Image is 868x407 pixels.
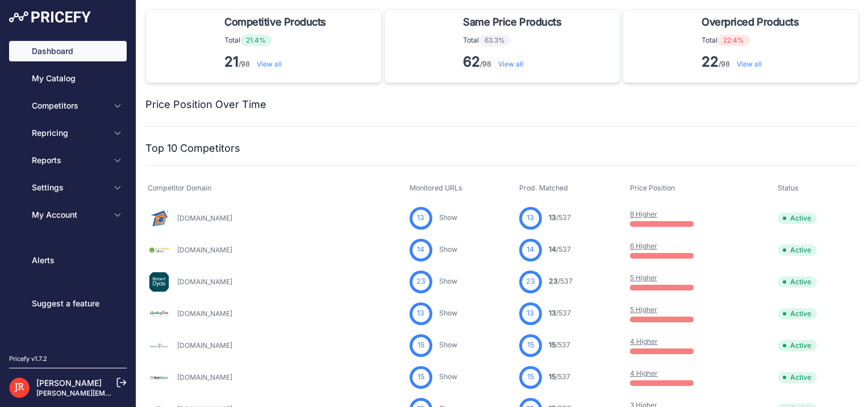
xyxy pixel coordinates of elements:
[549,309,556,317] span: 13
[527,244,534,255] span: 14
[549,277,573,285] a: 23/537
[9,68,127,89] a: My Catalog
[549,340,556,349] span: 15
[417,244,424,255] span: 14
[549,245,556,254] span: 14
[32,100,106,111] span: Competitors
[630,369,658,377] a: 4 Higher
[549,277,558,285] span: 23
[9,250,127,271] a: Alerts
[177,277,232,286] a: [DOMAIN_NAME]
[9,293,127,314] a: Suggest a feature
[32,155,106,166] span: Reports
[549,213,556,222] span: 13
[439,213,457,222] a: Show
[630,210,657,218] a: 8 Higher
[32,127,106,139] span: Repricing
[630,305,657,314] a: 5 Higher
[9,41,127,340] nav: Sidebar
[224,14,326,30] span: Competitive Products
[439,340,457,349] a: Show
[9,95,127,116] button: Competitors
[177,214,232,222] a: [DOMAIN_NAME]
[778,340,817,351] span: Active
[778,276,817,288] span: Active
[549,213,571,222] a: 13/537
[240,35,272,46] span: 21.4%
[549,372,570,381] a: 15/537
[9,150,127,171] button: Reports
[702,14,799,30] span: Overpriced Products
[463,35,566,46] p: Total
[439,277,457,285] a: Show
[9,41,127,61] a: Dashboard
[9,123,127,143] button: Repricing
[9,354,47,364] div: Pricefy v1.7.2
[778,244,817,256] span: Active
[702,35,803,46] p: Total
[32,209,106,221] span: My Account
[527,213,534,223] span: 13
[145,97,266,113] h2: Price Position Over Time
[519,184,568,192] span: Prod. Matched
[177,309,232,318] a: [DOMAIN_NAME]
[737,60,762,68] a: View all
[9,177,127,198] button: Settings
[257,60,282,68] a: View all
[498,60,523,68] a: View all
[479,35,511,46] span: 63.3%
[702,53,803,71] p: /98
[630,242,657,250] a: 6 Higher
[549,340,570,349] a: 15/537
[36,378,102,388] a: [PERSON_NAME]
[463,14,561,30] span: Same Price Products
[145,140,240,156] h2: Top 10 Competitors
[177,341,232,350] a: [DOMAIN_NAME]
[148,184,211,192] span: Competitor Domain
[527,308,534,319] span: 13
[224,53,239,70] strong: 21
[527,340,534,351] span: 15
[416,276,425,287] span: 23
[702,53,719,70] strong: 22
[778,213,817,224] span: Active
[526,276,535,287] span: 23
[439,372,457,381] a: Show
[418,372,424,383] span: 15
[177,373,232,381] a: [DOMAIN_NAME]
[549,245,571,254] a: 14/537
[778,372,817,383] span: Active
[717,35,750,46] span: 22.4%
[36,389,268,397] a: [PERSON_NAME][EMAIL_ADDRESS][PERSON_NAME][DOMAIN_NAME]
[439,245,457,254] a: Show
[32,182,106,193] span: Settings
[778,184,799,192] span: Status
[778,308,817,319] span: Active
[630,273,657,282] a: 5 Higher
[9,205,127,225] button: My Account
[630,337,658,346] a: 4 Higher
[463,53,480,70] strong: 62
[527,372,534,383] span: 15
[224,53,331,71] p: /98
[439,309,457,317] a: Show
[549,309,571,317] a: 13/537
[410,184,462,192] span: Monitored URLs
[417,213,424,223] span: 13
[549,372,556,381] span: 15
[630,184,675,192] span: Price Position
[177,246,232,254] a: [DOMAIN_NAME]
[417,308,424,319] span: 13
[9,11,91,23] img: Pricefy Logo
[418,340,424,351] span: 15
[224,35,331,46] p: Total
[463,53,566,71] p: /98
